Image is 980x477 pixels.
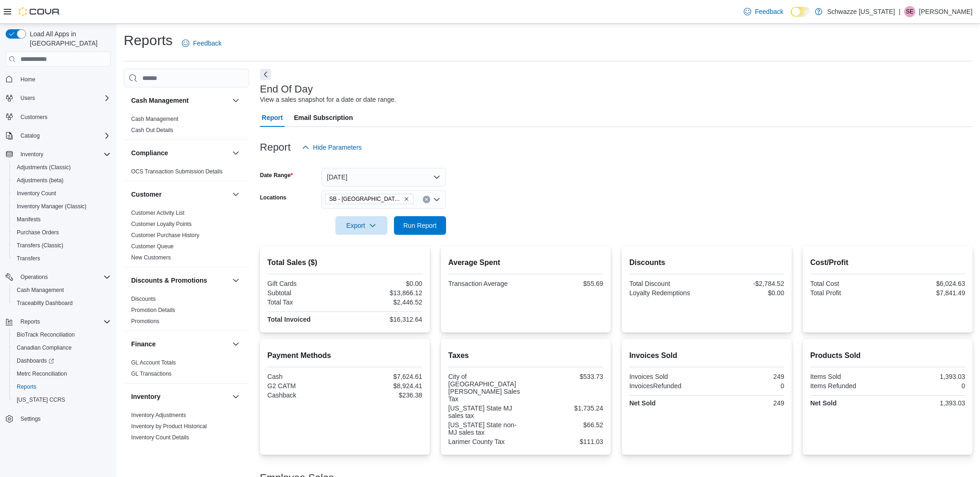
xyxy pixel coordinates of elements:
[17,316,44,327] button: Reports
[889,382,965,390] div: 0
[13,381,40,392] a: Reports
[131,148,228,158] button: Compliance
[347,382,422,390] div: $8,924.41
[708,373,784,380] div: 249
[889,289,965,297] div: $7,841.49
[13,240,67,251] a: Transfers (Classic)
[906,6,913,17] span: SE
[17,344,72,351] span: Canadian Compliance
[13,175,111,186] span: Adjustments (beta)
[2,72,114,86] button: Home
[403,221,437,230] span: Run Report
[298,138,366,157] button: Hide Parameters
[708,289,784,297] div: $0.00
[9,187,114,200] button: Inventory Count
[131,434,189,441] a: Inventory Count Details
[2,129,114,142] button: Catalog
[17,149,111,160] span: Inventory
[131,392,228,401] button: Inventory
[267,280,343,287] div: Gift Cards
[230,275,241,286] button: Discounts & Promotions
[13,298,76,309] a: Traceabilty Dashboard
[260,95,396,105] div: View a sales snapshot for a date or date range.
[124,31,173,50] h1: Reports
[13,394,111,405] span: Washington CCRS
[13,355,58,366] a: Dashboards
[791,7,810,17] input: Dark Mode
[17,286,64,294] span: Cash Management
[9,328,114,341] button: BioTrack Reconciliation
[17,316,111,327] span: Reports
[810,257,965,268] h2: Cost/Profit
[17,242,63,249] span: Transfers (Classic)
[448,404,524,419] div: [US_STATE] State MJ sales tax
[810,350,965,361] h2: Products Sold
[13,394,69,405] a: [US_STATE] CCRS
[17,216,40,223] span: Manifests
[810,289,886,297] div: Total Profit
[131,168,223,175] span: OCS Transaction Submission Details
[347,298,422,306] div: $2,446.52
[329,194,402,204] span: SB - [GEOGRAPHIC_DATA][PERSON_NAME]
[9,161,114,174] button: Adjustments (Classic)
[13,227,63,238] a: Purchase Orders
[9,393,114,406] button: [US_STATE] CCRS
[17,413,111,424] span: Settings
[17,130,111,141] span: Catalog
[131,412,186,418] a: Inventory Adjustments
[13,188,60,199] a: Inventory Count
[131,276,207,285] h3: Discounts & Promotions
[17,203,87,210] span: Inventory Manager (Classic)
[131,220,192,228] span: Customer Loyalty Points
[230,338,241,350] button: Finance
[9,213,114,226] button: Manifests
[13,368,71,379] a: Metrc Reconciliation
[267,350,422,361] h2: Payment Methods
[17,383,36,391] span: Reports
[347,280,422,287] div: $0.00
[131,190,161,199] h3: Customer
[131,392,160,401] h3: Inventory
[335,216,387,235] button: Export
[17,93,111,104] span: Users
[17,177,64,184] span: Adjustments (beta)
[131,423,207,430] span: Inventory by Product Historical
[124,207,249,267] div: Customer
[131,370,172,378] span: GL Transactions
[740,2,787,21] a: Feedback
[131,306,175,314] span: Promotion Details
[131,243,173,250] a: Customer Queue
[267,289,343,297] div: Subtotal
[13,298,111,309] span: Traceabilty Dashboard
[267,298,343,306] div: Total Tax
[827,6,895,17] p: Schwazze [US_STATE]
[230,189,241,200] button: Customer
[267,391,343,399] div: Cashback
[131,116,178,122] a: Cash Management
[267,373,343,380] div: Cash
[13,162,74,173] a: Adjustments (Classic)
[347,391,422,399] div: $236.38
[13,240,111,251] span: Transfers (Classic)
[9,252,114,265] button: Transfers
[448,350,603,361] h2: Taxes
[394,216,446,235] button: Run Report
[124,293,249,331] div: Discounts & Promotions
[17,190,56,197] span: Inventory Count
[13,175,67,186] a: Adjustments (beta)
[423,196,430,203] button: Clear input
[13,342,75,353] a: Canadian Compliance
[13,355,111,366] span: Dashboards
[448,280,524,287] div: Transaction Average
[629,257,784,268] h2: Discounts
[230,95,241,106] button: Cash Management
[124,357,249,383] div: Finance
[131,127,173,133] a: Cash Out Details
[527,373,603,380] div: $533.73
[13,342,111,353] span: Canadian Compliance
[9,341,114,354] button: Canadian Compliance
[2,92,114,105] button: Users
[9,239,114,252] button: Transfers (Classic)
[17,299,73,307] span: Traceabilty Dashboard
